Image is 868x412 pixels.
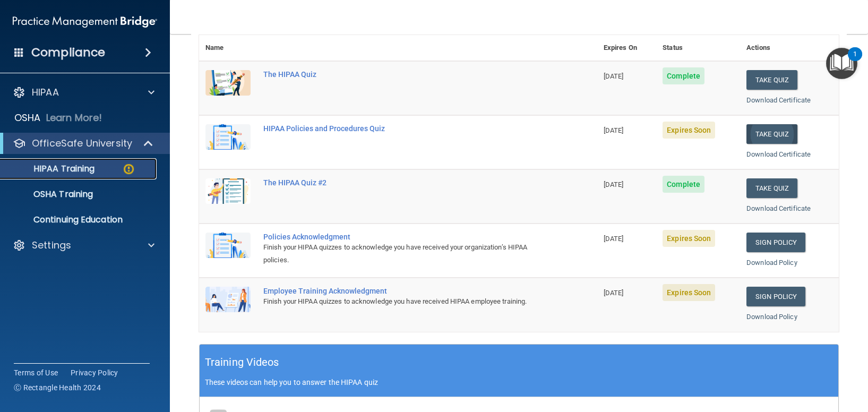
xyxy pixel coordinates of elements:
[656,35,740,61] th: Status
[746,287,805,306] a: Sign Policy
[199,35,257,61] th: Name
[205,353,279,372] h5: Training Videos
[122,162,135,176] img: warning-circle.0cc9ac19.png
[32,86,59,99] p: HIPAA
[746,204,811,212] a: Download Certificate
[746,259,797,267] a: Download Policy
[14,367,58,378] a: Terms of Use
[263,70,544,79] div: The HIPAA Quiz
[663,176,704,193] span: Complete
[853,54,857,68] div: 1
[740,35,839,61] th: Actions
[263,124,544,133] div: HIPAA Policies and Procedures Quiz
[263,178,544,187] div: The HIPAA Quiz #2
[263,287,544,295] div: Employee Training Acknowledgment
[205,378,833,387] p: These videos can help you to answer the HIPAA quiz
[14,111,41,124] p: OSHA
[746,233,805,252] a: Sign Policy
[13,137,154,150] a: OfficeSafe University
[663,122,715,139] span: Expires Soon
[604,126,624,134] span: [DATE]
[7,164,94,174] p: HIPAA Training
[604,72,624,80] span: [DATE]
[263,233,544,241] div: Policies Acknowledgment
[46,111,102,124] p: Learn More!
[663,67,704,84] span: Complete
[604,181,624,188] span: [DATE]
[746,150,811,158] a: Download Certificate
[746,313,797,321] a: Download Policy
[746,70,797,90] button: Take Quiz
[746,178,797,198] button: Take Quiz
[32,137,132,150] p: OfficeSafe University
[604,235,624,243] span: [DATE]
[71,367,118,378] a: Privacy Policy
[32,239,71,252] p: Settings
[604,289,624,297] span: [DATE]
[746,124,797,144] button: Take Quiz
[13,239,154,252] a: Settings
[13,86,154,99] a: HIPAA
[815,339,855,379] iframe: Drift Widget Chat Controller
[14,382,101,393] span: Ⓒ Rectangle Health 2024
[13,11,157,32] img: PMB logo
[663,230,715,247] span: Expires Soon
[7,189,93,200] p: OSHA Training
[263,295,544,308] div: Finish your HIPAA quizzes to acknowledge you have received HIPAA employee training.
[31,45,105,60] h4: Compliance
[663,284,715,301] span: Expires Soon
[746,96,811,104] a: Download Certificate
[263,241,544,267] div: Finish your HIPAA quizzes to acknowledge you have received your organization’s HIPAA policies.
[597,35,656,61] th: Expires On
[826,48,857,79] button: Open Resource Center, 1 new notification
[7,214,152,225] p: Continuing Education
